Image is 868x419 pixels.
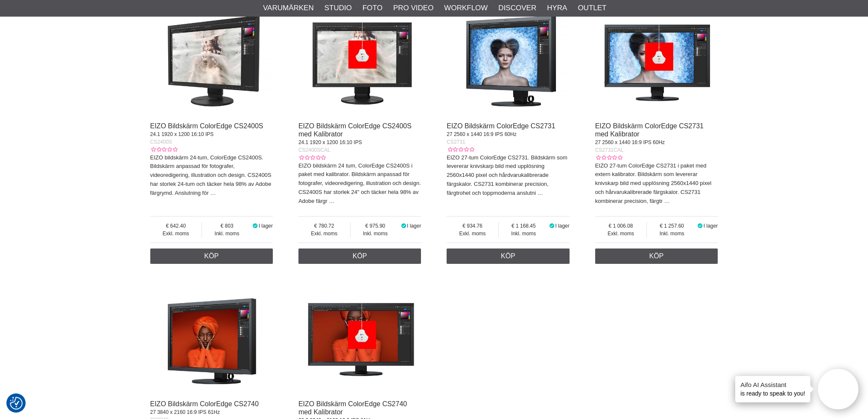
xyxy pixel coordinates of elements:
a: Köp [447,249,570,264]
span: Inkl. moms [499,230,549,237]
span: I lager [259,223,273,229]
a: EIZO Bildskärm ColorEdge CS2400S med Kalibrator [298,122,412,138]
p: EIZO bildskärm 24 tum, ColorEdge CS2400S i paket med kalibrator. Bildskärm anpassad för fotografe... [298,162,421,206]
span: 27 2560 x 1440 16:9 IPS 60Hz [595,139,665,145]
a: Pro Video [393,3,433,14]
span: Inkl. moms [202,230,252,237]
img: Revisit consent button [10,397,23,410]
a: EIZO Bildskärm ColorEdge CS2400S [150,122,263,130]
span: 1 006.08 [595,222,647,230]
span: 1 168.45 [499,222,549,230]
span: 27 3840 x 2160 16:9 IPS 61Hz [150,409,220,415]
span: CS2400S [150,139,172,145]
div: is ready to speak to you! [735,376,810,402]
p: EIZO 27-tum ColorEdge CS2731. Bildskärm som levererar knivskarp bild med upplösning 2560x1440 pix... [447,153,570,198]
a: Outlet [578,3,606,14]
div: Kundbetyg: 0 [298,154,326,162]
i: I lager [252,223,259,229]
span: I lager [704,223,718,229]
span: 642.40 [150,222,202,230]
a: … [210,190,216,196]
span: I lager [407,223,421,229]
a: … [538,190,543,196]
h4: Aifo AI Assistant [740,380,805,389]
span: Inkl. moms [351,230,400,237]
img: EIZO Bildskärm ColorEdge CS2740 [150,272,273,395]
p: EIZO 27-tum ColorEdge CS2731 i paket med extern kalibrator. Bildskärm som levererar knivskarp bil... [595,162,718,206]
span: Inkl. moms [647,230,697,237]
a: Workflow [444,3,488,14]
span: 1 257.60 [647,222,697,230]
a: Foto [362,3,383,14]
a: EIZO Bildskärm ColorEdge CS2740 med Kalibrator [298,400,407,416]
span: 934.76 [447,222,498,230]
span: 24.1 1920 x 1200 16:10 IPS [298,139,362,145]
i: I lager [697,223,704,229]
button: Samtyckesinställningar [10,396,23,411]
a: Köp [298,249,421,264]
a: EIZO Bildskärm ColorEdge CS2731 [447,122,555,130]
div: Kundbetyg: 0 [595,154,623,162]
a: EIZO Bildskärm ColorEdge CS2740 [150,400,259,407]
div: Kundbetyg: 0 [447,146,474,153]
a: Köp [595,249,718,264]
a: EIZO Bildskärm ColorEdge CS2731 med Kalibrator [595,122,704,138]
span: Exkl. moms [447,230,498,237]
div: Kundbetyg: 0 [150,146,178,153]
a: … [664,198,669,204]
i: I lager [549,223,555,229]
p: EIZO bildskärm 24-tum, ColorEdge CS2400S. Bildskärm anpassad för fotografer, videoredigering, ill... [150,153,273,198]
span: 27 2560 x 1440 16:9 IPS 60Hz [447,131,516,137]
span: Exkl. moms [298,230,350,237]
span: I lager [555,223,569,229]
span: CS2731 [447,139,465,145]
a: … [329,198,334,204]
span: Exkl. moms [595,230,647,237]
span: Exkl. moms [150,230,202,237]
i: I lager [400,223,407,229]
a: Hyra [547,3,567,14]
span: 975.90 [351,222,400,230]
span: CS2400SCAL [298,147,330,153]
a: Köp [150,249,273,264]
a: Studio [324,3,352,14]
span: CS2731CAL [595,147,624,153]
span: 803 [202,222,252,230]
a: Discover [498,3,536,14]
img: EIZO Bildskärm ColorEdge CS2740 med Kalibrator [298,272,421,395]
span: 780.72 [298,222,350,230]
a: Varumärken [263,3,314,14]
span: 24.1 1920 x 1200 16:10 IPS [150,131,214,137]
